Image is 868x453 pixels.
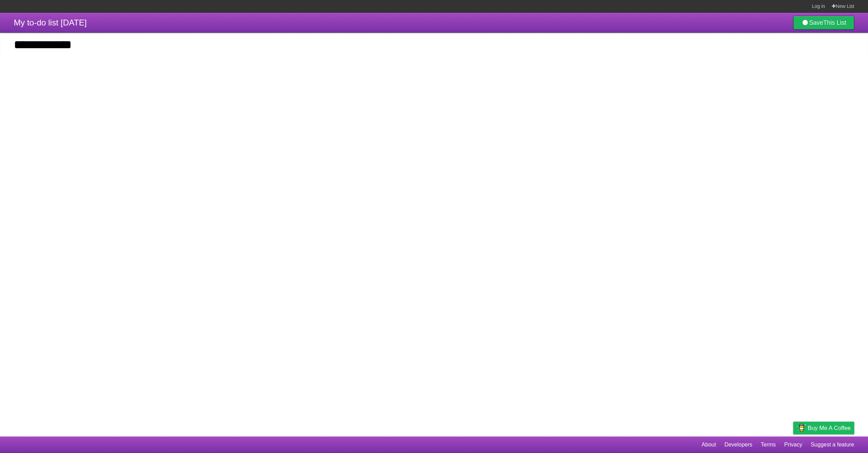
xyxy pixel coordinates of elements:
[793,422,854,434] a: Buy me a coffee
[797,422,806,434] img: Buy me a coffee
[823,19,846,26] b: This List
[808,422,851,434] span: Buy me a coffee
[702,438,716,451] a: About
[14,18,87,27] span: My to-do list [DATE]
[811,438,854,451] a: Suggest a feature
[761,438,776,451] a: Terms
[793,16,854,30] a: SaveThis List
[784,438,802,451] a: Privacy
[724,438,752,451] a: Developers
